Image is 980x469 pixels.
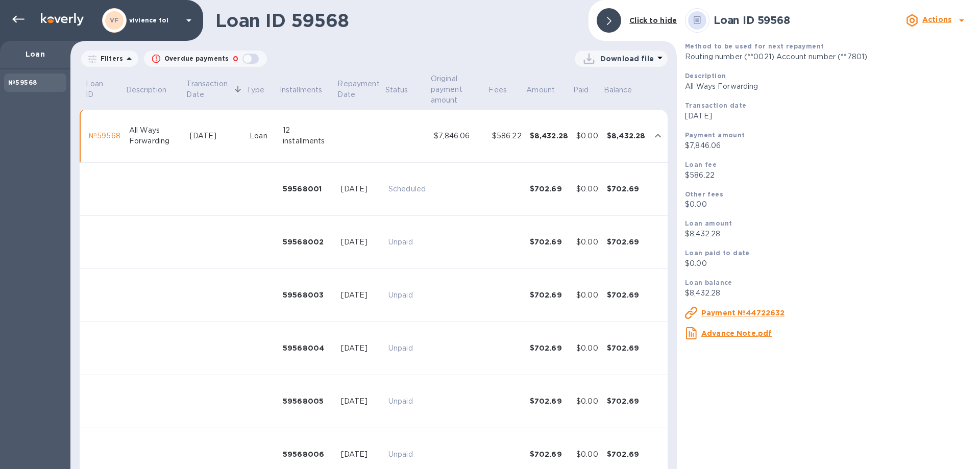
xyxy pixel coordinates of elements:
[388,237,426,248] p: Unpaid
[526,85,555,95] p: Amount
[714,14,790,27] b: Loan ID 59568
[337,79,383,100] p: Repayment Date
[576,131,599,141] div: $0.00
[685,52,972,62] p: Routing number (**0021) Account number (**7801)
[129,17,180,24] p: vivience fol
[388,184,426,194] p: Scheduled
[576,343,599,354] div: $0.00
[685,288,972,299] p: $8,432.28
[186,79,244,100] span: Transaction Date
[250,131,275,141] div: Loan
[530,237,568,247] div: $702.69
[8,79,37,86] b: №59568
[685,131,745,139] b: Payment amount
[86,79,125,100] span: Loan ID
[607,184,645,194] div: $702.69
[629,16,677,24] b: Click to hide
[685,199,972,210] p: $0.00
[922,15,951,23] b: Actions
[685,111,972,121] p: [DATE]
[685,42,824,50] b: Method to be used for next repayment
[604,85,632,95] p: Balance
[685,102,746,109] b: Transaction date
[530,131,568,141] div: $8,432.28
[385,85,408,95] p: Status
[341,343,380,354] div: [DATE]
[247,85,265,95] p: Type
[388,449,426,460] p: Unpaid
[530,449,568,459] div: $702.69
[607,131,645,141] div: $8,432.28
[388,343,426,354] p: Unpaid
[492,131,522,141] div: $586.22
[701,309,785,317] u: Payment №44722632
[186,79,231,100] p: Transaction Date
[341,237,380,248] div: [DATE]
[341,290,380,301] div: [DATE]
[526,85,568,95] span: Amount
[283,237,333,247] div: 59568002
[685,190,723,198] b: Other fees
[685,258,972,269] p: $0.00
[190,131,241,141] div: [DATE]
[341,449,380,460] div: [DATE]
[607,449,645,459] div: $702.69
[8,49,62,59] p: Loan
[431,73,474,106] p: Original payment amount
[96,54,123,63] p: Filters
[929,420,980,469] iframe: Chat Widget
[685,161,717,168] b: Loan fee
[247,85,278,95] span: Type
[685,229,972,239] p: $8,432.28
[488,85,507,95] p: Fees
[283,396,333,406] div: 59568005
[283,290,333,300] div: 59568003
[576,396,599,407] div: $0.00
[607,237,645,247] div: $702.69
[530,396,568,406] div: $702.69
[573,85,602,95] span: Paid
[685,81,972,92] p: All Ways Forwarding
[576,449,599,460] div: $0.00
[431,73,487,106] span: Original payment amount
[233,54,238,64] p: 0
[530,184,568,194] div: $702.69
[488,85,520,95] span: Fees
[341,396,380,407] div: [DATE]
[685,72,726,80] b: Description
[434,131,484,141] div: $7,846.06
[283,184,333,194] div: 59568001
[530,343,568,353] div: $702.69
[144,51,267,67] button: Overdue payments0
[388,290,426,301] p: Unpaid
[86,79,111,100] p: Loan ID
[388,396,426,407] p: Unpaid
[530,290,568,300] div: $702.69
[604,85,646,95] span: Balance
[576,237,599,248] div: $0.00
[283,449,333,459] div: 59568006
[573,85,589,95] p: Paid
[685,170,972,181] p: $586.22
[110,16,119,24] b: VF
[280,85,336,95] span: Installments
[280,85,323,95] p: Installments
[576,184,599,194] div: $0.00
[685,279,732,286] b: Loan balance
[576,290,599,301] div: $0.00
[283,343,333,353] div: 59568004
[650,128,666,143] button: expand row
[89,131,121,141] div: №59568
[607,396,645,406] div: $702.69
[685,249,750,257] b: Loan paid to date
[129,125,182,146] div: All Ways Forwarding
[341,184,380,194] div: [DATE]
[685,219,732,227] b: Loan amount
[607,343,645,353] div: $702.69
[164,54,229,63] p: Overdue payments
[685,140,972,151] p: $7,846.06
[126,85,166,95] p: Description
